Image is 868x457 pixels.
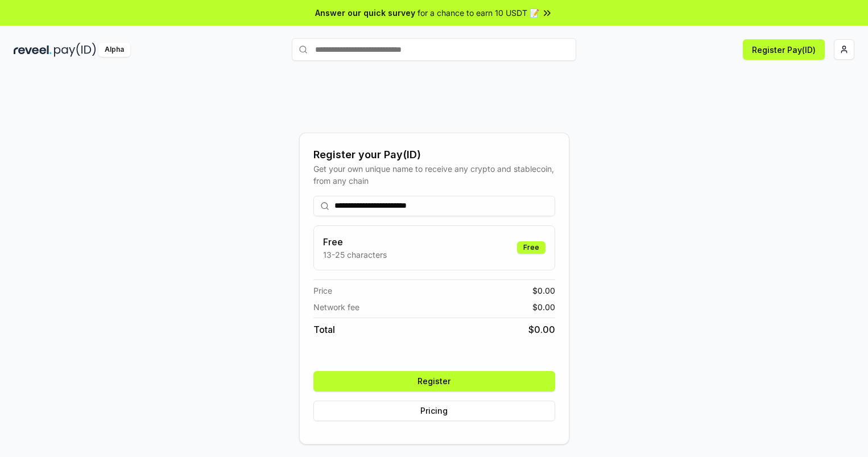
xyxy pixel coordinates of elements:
[313,285,332,297] span: Price
[54,43,96,57] img: pay_id
[323,235,387,249] h3: Free
[313,147,555,163] div: Register your Pay(ID)
[14,43,52,57] img: reveel_dark
[532,301,555,313] span: $ 0.00
[532,285,555,297] span: $ 0.00
[528,323,555,336] span: $ 0.00
[313,301,359,313] span: Network fee
[315,7,415,19] span: Answer our quick survey
[743,39,825,60] button: Register Pay(ID)
[517,241,545,254] div: Free
[98,43,130,57] div: Alpha
[313,323,335,336] span: Total
[418,7,539,19] span: for a chance to earn 10 USDT 📝
[313,401,555,421] button: Pricing
[323,249,387,261] p: 13-25 characters
[313,163,555,187] div: Get your own unique name to receive any crypto and stablecoin, from any chain
[313,371,555,392] button: Register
